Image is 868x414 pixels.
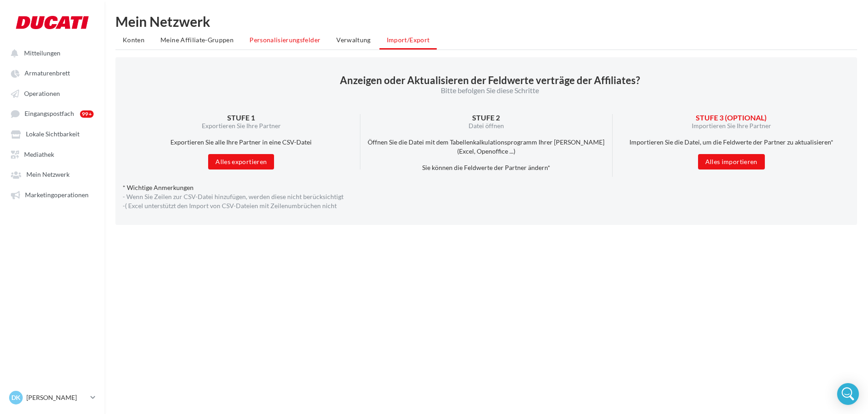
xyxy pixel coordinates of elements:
a: Mein Netzwerk [5,166,99,182]
span: Verwaltung [336,36,371,44]
button: Alles importieren [698,154,765,170]
p: Stufe 3 (Optional) [613,114,850,121]
p: Importieren Sie Ihre Partner [613,121,850,130]
span: Konten [123,36,145,44]
p: Exportieren Sie alle Ihre Partner in eine CSV-Datei [123,138,360,147]
span: DK [11,393,20,402]
a: Mediathek [5,146,99,162]
p: - Wenn Sie Zeilen zur CSV-Datei hinzufügen, werden diese nicht berücksichtigt [123,192,835,201]
span: Eingangspostfach [25,110,74,118]
p: Importieren Sie die Datei, um die Feldwerte der Partner zu aktualisieren* [613,138,850,147]
span: Mediathek [24,150,54,158]
a: Operationen [5,85,99,101]
div: 99+ [80,110,94,118]
button: Mitteilungen [5,45,95,61]
a: Eingangspostfach 99+ [5,105,99,122]
span: Armaturenbrett [25,70,70,77]
p: Bitte befolgen Sie diese Schritte [123,85,857,96]
span: Mitteilungen [24,49,60,57]
p: Anzeigen oder Aktualisieren der Feldwerte verträge der Affiliates? [123,75,857,85]
p: Stufe 1 [123,114,360,121]
span: Meine Affiliate-Gruppen [160,36,234,44]
p: -( Excel unterstützt den Import von CSV-Dateien mit Zeilenumbrüchen nicht [123,201,835,210]
span: Mein Netzwerk [26,171,70,179]
a: Lokale Sichtbarkeit [5,125,99,142]
p: Stufe 2 [368,114,605,121]
span: Personalisierungsfelder [249,36,320,44]
span: Operationen [24,90,60,97]
p: Sie können die Feldwerte der Partner ändern* [368,163,605,172]
p: Exportieren Sie Ihre Partner [123,121,360,130]
a: Armaturenbrett [5,65,99,81]
span: Marketingoperationen [25,191,89,199]
p: Öffnen Sie die Datei mit dem Tabellenkalkulationsprogramm Ihrer [PERSON_NAME] (Excel, Openoffice ... [368,138,605,156]
button: Alles exportieren [208,154,274,170]
a: DK [PERSON_NAME] [7,389,97,406]
p: Datei öffnen [368,121,605,130]
a: Marketingoperationen [5,186,99,203]
span: Lokale Sichtbarkeit [26,130,80,138]
div: Open Intercom Messenger [837,383,859,405]
p: [PERSON_NAME] [26,393,87,402]
p: * Wichtige Anmerkungen [123,183,835,192]
div: Mein Netzwerk [115,15,857,28]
